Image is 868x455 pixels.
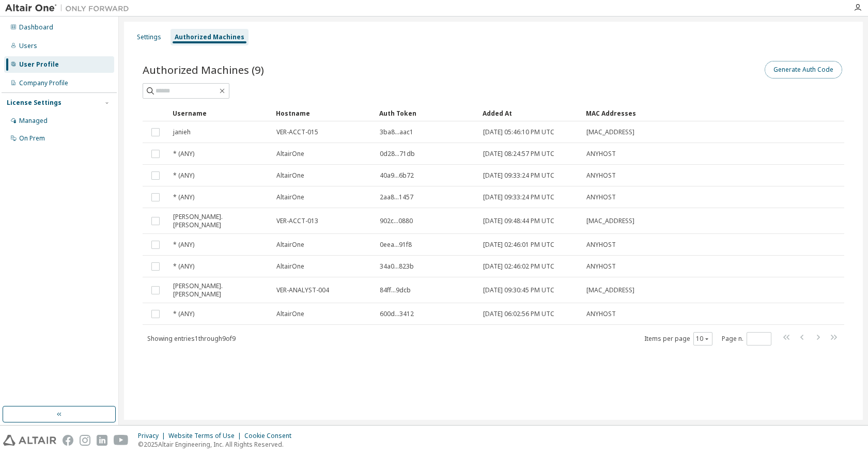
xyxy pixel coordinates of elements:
[137,33,161,41] div: Settings
[173,213,267,229] span: [PERSON_NAME].[PERSON_NAME]
[380,171,414,180] span: 40a9...6b72
[276,241,304,249] span: AltairOne
[276,128,318,136] span: VER-ACCT-015
[147,334,236,343] span: Showing entries 1 through 9 of 9
[19,134,45,143] div: On Prem
[173,193,194,201] span: * (ANY)
[380,128,413,136] span: 3ba8...aac1
[276,217,318,225] span: VER-ACCT-013
[19,23,53,32] div: Dashboard
[19,79,68,87] div: Company Profile
[19,60,59,69] div: User Profile
[7,99,61,107] div: License Settings
[586,286,634,294] span: [MAC_ADDRESS]
[168,432,244,440] div: Website Terms of Use
[483,105,578,121] div: Added At
[483,241,554,249] span: [DATE] 02:46:01 PM UTC
[173,105,268,121] div: Username
[276,286,329,294] span: VER-ANALYST-004
[586,128,634,136] span: [MAC_ADDRESS]
[276,171,304,180] span: AltairOne
[483,286,554,294] span: [DATE] 09:30:45 PM UTC
[173,241,194,249] span: * (ANY)
[80,435,90,446] img: instagram.svg
[586,193,616,201] span: ANYHOST
[379,105,474,121] div: Auth Token
[173,128,191,136] span: janieh
[276,105,371,121] div: Hostname
[114,435,129,446] img: youtube.svg
[276,193,304,201] span: AltairOne
[380,241,412,249] span: 0eea...91f8
[380,150,415,158] span: 0d28...71db
[173,282,267,299] span: [PERSON_NAME].[PERSON_NAME]
[138,440,298,449] p: © 2025 Altair Engineering, Inc. All Rights Reserved.
[722,332,771,346] span: Page n.
[276,310,304,318] span: AltairOne
[380,286,411,294] span: 84ff...9dcb
[3,435,56,446] img: altair_logo.svg
[483,128,554,136] span: [DATE] 05:46:10 PM UTC
[5,3,134,13] img: Altair One
[173,310,194,318] span: * (ANY)
[143,62,264,77] span: Authorized Machines (9)
[586,241,616,249] span: ANYHOST
[586,150,616,158] span: ANYHOST
[97,435,107,446] img: linkedin.svg
[644,332,712,346] span: Items per page
[483,171,554,180] span: [DATE] 09:33:24 PM UTC
[380,262,414,271] span: 34a0...823b
[173,171,194,180] span: * (ANY)
[586,105,739,121] div: MAC Addresses
[175,33,244,41] div: Authorized Machines
[380,193,413,201] span: 2aa8...1457
[244,432,298,440] div: Cookie Consent
[586,217,634,225] span: [MAC_ADDRESS]
[63,435,73,446] img: facebook.svg
[483,310,554,318] span: [DATE] 06:02:56 PM UTC
[483,150,554,158] span: [DATE] 08:24:57 PM UTC
[19,42,37,50] div: Users
[380,310,414,318] span: 600d...3412
[483,262,554,271] span: [DATE] 02:46:02 PM UTC
[483,193,554,201] span: [DATE] 09:33:24 PM UTC
[173,262,194,271] span: * (ANY)
[765,61,842,79] button: Generate Auth Code
[173,150,194,158] span: * (ANY)
[696,335,710,343] button: 10
[276,262,304,271] span: AltairOne
[138,432,168,440] div: Privacy
[483,217,554,225] span: [DATE] 09:48:44 PM UTC
[586,262,616,271] span: ANYHOST
[380,217,413,225] span: 902c...0880
[276,150,304,158] span: AltairOne
[586,310,616,318] span: ANYHOST
[19,117,48,125] div: Managed
[586,171,616,180] span: ANYHOST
